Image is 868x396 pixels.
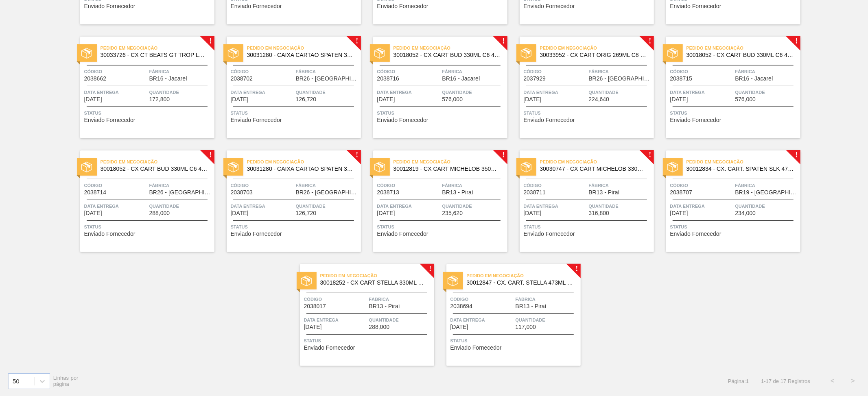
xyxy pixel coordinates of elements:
div: 50 [13,378,20,385]
span: Fábrica [149,67,212,76]
span: Status [304,337,432,345]
span: Quantidade [149,88,212,96]
span: 30031280 - CAIXA CARTAO SPATEN 350ML OPEN CORNER [247,52,354,58]
span: 30012819 - CX CART MICHELOB 350ML C8 429 298 G [394,166,501,172]
img: status [81,162,92,172]
span: Data entrega [304,316,367,324]
span: 21/11/2025 [84,210,102,216]
span: 18/11/2025 [84,96,102,102]
span: Enviado Fornecedor [304,345,355,351]
span: Código [84,181,147,189]
span: Enviado Fornecedor [524,3,575,9]
img: status [521,48,531,59]
span: 30033952 - CX CART ORIG 269ML C8 GPI NIV24 [540,52,647,58]
span: 30018052 - CX CART BUD 330ML C6 429 298G [101,166,208,172]
span: BR13 - Piraí [442,189,473,196]
span: Enviado Fornecedor [670,117,722,123]
span: Pedido em Negociação [394,44,507,52]
span: BR26 - Uberlândia [589,76,652,82]
a: !statusPedido em Negociação30012834 - CX. CART. SPATEN SLK 473ML C12 429Código2038707FábricaBR19 ... [654,150,800,252]
a: !statusPedido em Negociação30033952 - CX CART ORIG 269ML C8 GPI NIV24Código2037929FábricaBR26 - [... [507,37,654,138]
span: 28/11/2025 [670,210,688,216]
span: BR26 - Uberlândia [149,189,212,196]
a: !statusPedido em Negociação30018052 - CX CART BUD 330ML C6 429 298GCódigo2038714FábricaBR26 - [GE... [68,150,214,252]
span: Quantidade [589,88,652,96]
span: Fábrica [442,67,505,76]
span: Status [84,223,212,231]
span: Status [84,109,212,117]
span: Código [450,295,514,303]
span: Enviado Fornecedor [84,231,136,237]
span: Fábrica [369,295,432,303]
span: 30033726 - CX CT BEATS GT TROP LN 269ML C6 NIV25 [101,52,208,58]
span: 30012834 - CX. CART. SPATEN SLK 473ML C12 429 [687,166,794,172]
span: Código [231,181,294,189]
span: 1 - 17 de 17 Registros [761,378,810,384]
img: status [81,48,92,59]
span: 28/11/2025 [304,324,322,330]
span: Pedido em Negociação [467,272,581,280]
span: 117,000 [516,324,536,330]
span: Status [524,109,652,117]
span: 27/11/2025 [524,210,542,216]
span: 30018252 - CX CART STELLA 330ML C6 429 298G [320,280,428,286]
span: Código [524,181,587,189]
span: Código [377,181,440,189]
span: 21/11/2025 [670,96,688,102]
span: 27/11/2025 [377,210,395,216]
span: BR26 - Uberlândia [296,76,359,82]
span: Data entrega [670,202,733,210]
span: 2038694 [450,303,473,309]
a: !statusPedido em Negociação30031280 - CAIXA CARTAO SPATEN 350ML OPEN CORNERCódigo2038702FábricaBR... [214,37,361,138]
span: Data entrega [670,88,733,96]
span: 2038711 [524,189,546,196]
span: Quantidade [516,316,579,324]
span: Status [670,109,798,117]
span: Data entrega [524,202,587,210]
span: 2038707 [670,189,693,196]
img: status [667,162,678,172]
span: 2038017 [304,303,326,309]
span: Pedido em Negociação [247,158,361,166]
span: Enviado Fornecedor [231,117,282,123]
span: Fábrica [735,67,798,76]
span: Data entrega [84,202,147,210]
span: 19/11/2025 [231,96,249,102]
a: !statusPedido em Negociação30012819 - CX CART MICHELOB 350ML C8 429 298 GCódigo2038713FábricaBR13... [361,150,507,252]
a: !statusPedido em Negociação30012847 - CX. CART. STELLA 473ML C12 GPI 429Código2038694FábricaBR13 ... [434,264,581,366]
span: 2038714 [84,189,107,196]
span: 288,000 [149,210,170,216]
span: Data entrega [231,88,294,96]
span: 126,720 [296,210,317,216]
span: 02/12/2025 [450,324,468,330]
span: Enviado Fornecedor [524,117,575,123]
span: Enviado Fornecedor [450,345,502,351]
span: Fábrica [296,67,359,76]
span: 2038713 [377,189,400,196]
span: 235,620 [442,210,463,216]
span: BR13 - Piraí [589,189,620,196]
span: 2038716 [377,76,400,82]
span: Fábrica [735,181,798,189]
span: Data entrega [524,88,587,96]
span: Quantidade [735,202,798,210]
span: BR13 - Piraí [369,303,400,309]
span: 26/11/2025 [231,210,249,216]
span: Fábrica [589,67,652,76]
span: Pedido em Negociação [101,158,214,166]
span: BR19 - Nova Rio [735,189,798,196]
span: 2038702 [231,76,253,82]
span: Quantidade [442,202,505,210]
span: Status [670,223,798,231]
img: status [667,48,678,59]
span: Quantidade [296,88,359,96]
img: status [521,162,531,172]
span: Quantidade [442,88,505,96]
a: !statusPedido em Negociação30018052 - CX CART BUD 330ML C6 429 298GCódigo2038716FábricaBR16 - Jac... [361,37,507,138]
img: status [448,276,458,286]
span: Enviado Fornecedor [670,3,722,9]
span: Pedido em Negociação [320,272,434,280]
span: BR16 - Jacareí [442,76,480,82]
span: 576,000 [735,96,756,102]
img: status [301,276,312,286]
